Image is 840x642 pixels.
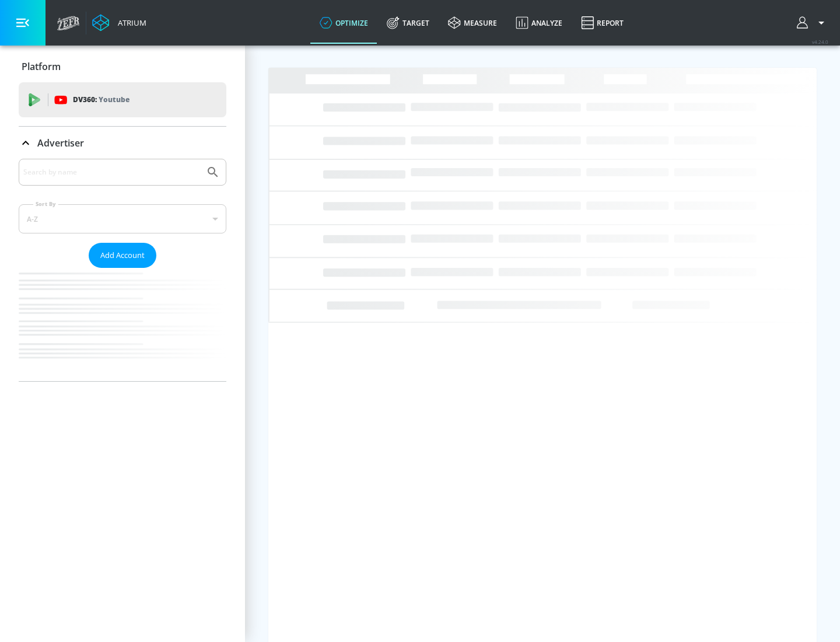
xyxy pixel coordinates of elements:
div: Atrium [113,18,146,28]
p: Youtube [99,93,129,106]
nav: list of Advertiser [19,268,226,381]
div: Advertiser [19,127,226,159]
a: measure [439,2,506,44]
a: Target [377,2,439,44]
a: Atrium [92,14,146,32]
span: v 4.24.0 [812,39,828,45]
div: DV360: Youtube [19,82,226,117]
a: Report [572,2,633,44]
div: Advertiser [19,159,226,381]
div: Platform [19,50,226,83]
button: Add Account [89,243,156,268]
p: Advertiser [37,137,84,149]
label: Sort By [33,200,58,208]
a: optimize [310,2,377,44]
div: A-Z [19,204,226,233]
input: Search by name [23,165,200,180]
p: Platform [22,60,61,73]
p: DV360: [73,93,129,106]
a: Analyze [506,2,572,44]
span: Add Account [100,249,145,262]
